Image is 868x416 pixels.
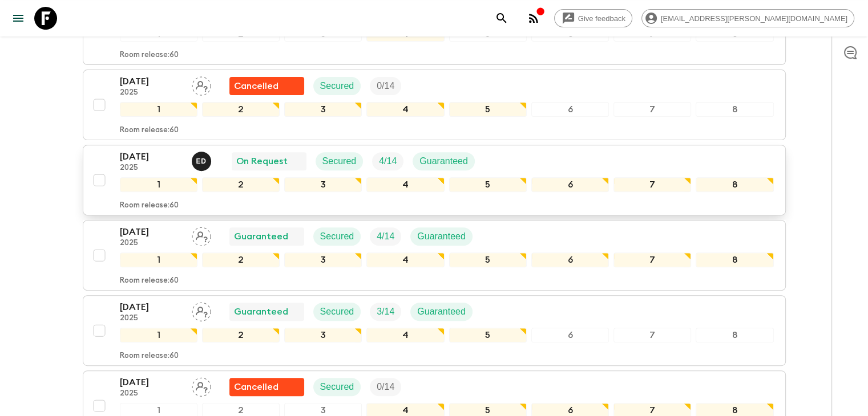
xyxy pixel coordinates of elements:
p: E D [196,157,207,166]
div: Trip Fill [372,152,403,170]
p: 2025 [120,239,183,248]
p: 2025 [120,389,183,398]
div: 3 [284,328,362,342]
div: Flash Pack cancellation [229,77,304,95]
div: Trip Fill [370,303,401,321]
div: 1 [120,177,197,192]
div: Secured [313,77,361,95]
div: Secured [313,227,361,246]
div: 1 [120,102,197,117]
p: Secured [322,154,357,168]
p: Guaranteed [234,230,288,243]
div: 4 [366,328,444,342]
p: Room release: 60 [120,201,179,210]
p: Guaranteed [417,230,466,243]
p: Cancelled [234,380,278,394]
div: 2 [202,102,280,117]
p: 2025 [120,164,183,173]
p: 2025 [120,88,183,97]
div: 5 [449,177,527,192]
p: [DATE] [120,300,183,314]
span: Edwin Duarte Ríos [192,155,213,164]
div: 8 [696,102,773,117]
div: 7 [613,252,691,267]
div: 3 [284,252,362,267]
div: Secured [313,378,361,396]
p: [DATE] [120,376,183,389]
button: ED [192,152,213,171]
div: 5 [449,252,527,267]
div: 1 [120,252,197,267]
p: Guaranteed [417,305,466,319]
p: [DATE] [120,225,183,239]
div: 1 [120,328,197,342]
div: 4 [366,177,444,192]
p: Cancelled [234,79,278,93]
div: Secured [316,152,364,170]
div: 4 [366,102,444,117]
p: [DATE] [120,150,183,164]
div: Trip Fill [370,77,401,95]
p: Secured [320,380,354,394]
div: 5 [449,102,527,117]
p: Room release: 60 [120,276,179,286]
div: 4 [366,252,444,267]
div: Trip Fill [370,227,401,246]
div: 6 [531,177,609,192]
span: Assign pack leader [192,381,211,390]
p: Guaranteed [419,154,468,168]
div: [EMAIL_ADDRESS][PERSON_NAME][DOMAIN_NAME] [641,9,854,27]
div: Trip Fill [370,378,401,396]
p: Secured [320,305,354,319]
p: 4 / 14 [377,230,394,243]
p: Secured [320,79,354,93]
a: Give feedback [554,9,632,27]
div: 5 [449,328,527,342]
div: 6 [531,102,609,117]
div: 7 [613,177,691,192]
div: 7 [613,102,691,117]
div: 8 [696,177,773,192]
span: Assign pack leader [192,305,211,315]
p: Room release: 60 [120,126,179,135]
span: Assign pack leader [192,80,211,89]
span: Assign pack leader [192,230,211,239]
div: 6 [531,328,609,342]
span: Give feedback [572,14,632,23]
div: 8 [696,328,773,342]
p: Guaranteed [234,305,288,319]
button: search adventures [490,7,513,30]
p: 3 / 14 [377,305,394,319]
div: 3 [284,102,362,117]
div: 7 [613,328,691,342]
p: On Request [236,154,288,168]
div: Secured [313,303,361,321]
button: [DATE]2025Assign pack leaderFlash Pack cancellationSecuredTrip Fill12345678Room release:60 [83,70,786,140]
div: 2 [202,177,280,192]
div: 3 [284,177,362,192]
p: Secured [320,230,354,243]
button: [DATE]2025Assign pack leaderGuaranteedSecuredTrip FillGuaranteed12345678Room release:60 [83,295,786,366]
div: Flash Pack cancellation [229,378,304,396]
p: 2025 [120,314,183,323]
div: 6 [531,252,609,267]
span: [EMAIL_ADDRESS][PERSON_NAME][DOMAIN_NAME] [655,14,854,23]
div: 2 [202,252,280,267]
p: Room release: 60 [120,352,179,361]
button: [DATE]2025Assign pack leaderGuaranteedSecuredTrip FillGuaranteed12345678Room release:60 [83,220,786,291]
p: 0 / 14 [377,79,394,93]
div: 8 [696,252,773,267]
p: 0 / 14 [377,380,394,394]
p: 4 / 14 [379,154,397,168]
button: menu [7,7,30,30]
div: 2 [202,328,280,342]
button: [DATE]2025Edwin Duarte RíosOn RequestSecuredTrip FillGuaranteed12345678Room release:60 [83,145,786,215]
p: Room release: 60 [120,51,179,60]
p: [DATE] [120,75,183,88]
